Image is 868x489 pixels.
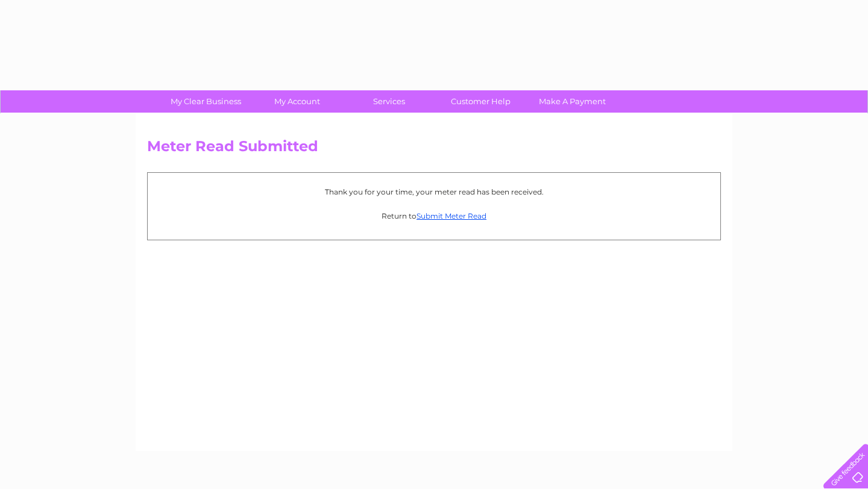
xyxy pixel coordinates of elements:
a: Submit Meter Read [417,211,486,220]
p: Return to [154,210,714,222]
a: Services [339,90,439,113]
a: Make A Payment [523,90,622,113]
a: My Account [248,90,347,113]
a: My Clear Business [156,90,256,113]
a: Customer Help [431,90,530,113]
p: Thank you for your time, your meter read has been received. [154,186,714,198]
h2: Meter Read Submitted [147,138,721,161]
